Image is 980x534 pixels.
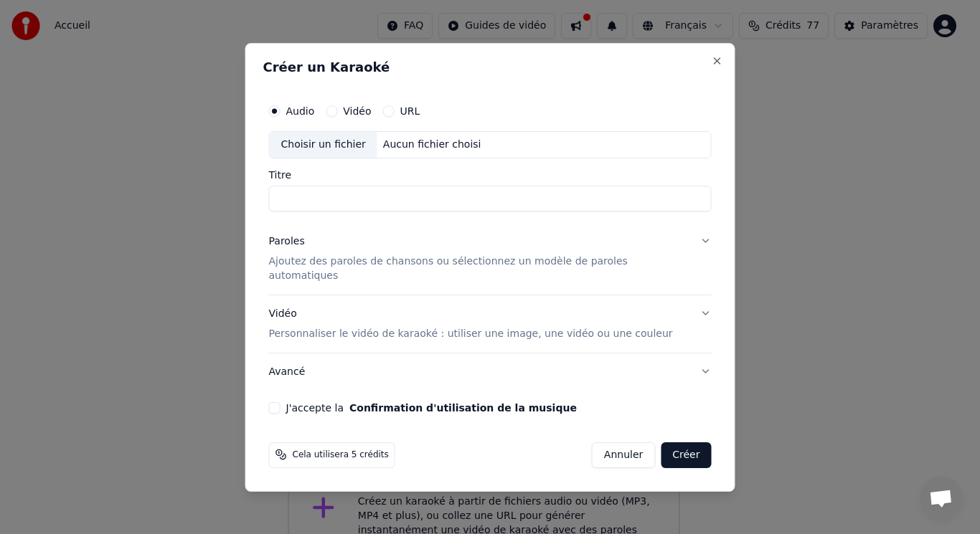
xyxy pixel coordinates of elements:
span: Cela utilisera 5 crédits [293,449,389,460]
button: Créer [661,442,711,467]
button: Annuler [592,442,655,467]
label: Vidéo [343,106,371,116]
div: Vidéo [269,306,673,340]
p: Personnaliser le vidéo de karaoké : utiliser une image, une vidéo ou une couleur [269,326,673,340]
label: Titre [269,170,712,180]
p: Ajoutez des paroles de chansons ou sélectionnez un modèle de paroles automatiques [269,254,689,283]
label: URL [400,106,420,116]
label: Audio [286,106,315,116]
div: Paroles [269,234,305,249]
button: J'accepte la [349,402,577,412]
button: ParolesAjoutez des paroles de chansons ou sélectionnez un modèle de paroles automatiques [269,223,712,295]
button: VidéoPersonnaliser le vidéo de karaoké : utiliser une image, une vidéo ou une couleur [269,295,712,352]
div: Choisir un fichier [270,132,377,158]
div: Aucun fichier choisi [377,138,487,152]
label: J'accepte la [286,402,577,412]
button: Avancé [269,353,712,390]
h2: Créer un Karaoké [263,61,717,74]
